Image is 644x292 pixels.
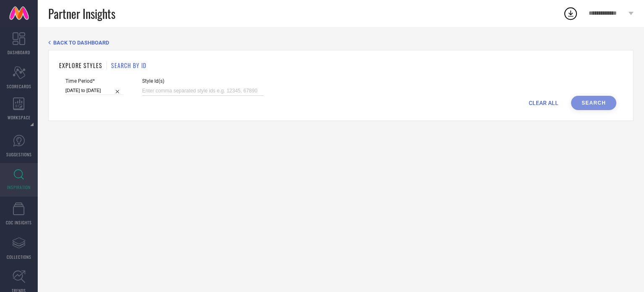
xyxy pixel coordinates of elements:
[529,100,558,106] span: CLEAR ALL
[53,39,109,46] span: BACK TO DASHBOARD
[6,151,32,158] span: SUGGESTIONS
[7,83,31,89] span: SCORECARDS
[48,5,115,22] span: Partner Insights
[8,114,31,121] span: WORKSPACE
[142,78,264,84] span: Style Id(s)
[48,39,634,46] div: Back TO Dashboard
[6,219,32,226] span: CDC INSIGHTS
[7,254,31,260] span: COLLECTIONS
[111,61,146,70] h1: SEARCH BY ID
[59,61,102,70] h1: EXPLORE STYLES
[65,86,123,95] input: Select time period
[563,6,578,21] div: Open download list
[65,78,123,84] span: Time Period*
[142,86,264,96] input: Enter comma separated style ids e.g. 12345, 67890
[8,49,30,55] span: DASHBOARD
[7,184,31,190] span: INSPIRATION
